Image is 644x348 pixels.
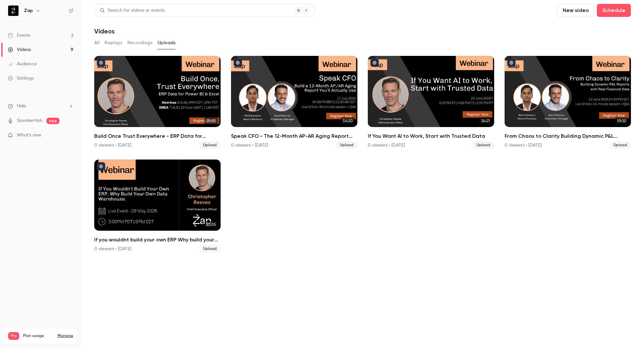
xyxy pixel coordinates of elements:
[507,58,516,67] button: published
[8,75,34,82] div: Settings
[94,246,131,252] div: 0 viewers • [DATE]
[105,38,122,48] button: Replays
[199,245,221,253] span: Upload
[8,103,73,110] li: help-dropdown-opener
[46,118,59,124] span: new
[58,333,73,339] a: Manage
[94,27,115,35] h1: Videos
[100,7,165,14] div: Search for videos or events
[17,132,41,139] span: What's new
[97,162,105,171] button: published
[127,38,152,48] button: Recordings
[368,56,494,149] a: 24:21If You Want AI to Work, Start with Trusted Data0 viewers • [DATE]Upload
[8,332,19,340] span: Pro
[94,236,221,244] h2: If you wouldnt build your own ERP Why build your own data warehouse
[94,56,221,149] li: Build Once Trust Everywhere - ERP Data for PowerBI and Excel
[505,132,631,140] h2: From Chaos to Clarity Building Dynamic P&L Reports with Real Financial Data
[94,4,631,344] section: Videos
[94,38,99,48] button: All
[8,46,31,53] div: Videos
[204,117,218,124] span: 25:55
[231,132,357,140] h2: Speak CFO - The 12-Month AP-AR Aging Report You’ll Actually Use
[8,6,19,16] img: Zap
[8,32,30,39] div: Events
[336,141,357,149] span: Upload
[17,117,43,124] a: SpeakerHub
[505,56,631,149] a: 59:20From Chaos to Clarity Building Dynamic P&L Reports with Real Financial Data0 viewers • [DATE...
[231,56,357,149] li: Speak CFO - The 12-Month AP-AR Aging Report You’ll Actually Use
[8,61,37,67] div: Audience
[368,56,494,149] li: If You Want AI to Work, Start with Trusted Data
[505,142,542,148] div: 0 viewers • [DATE]
[24,7,33,14] h6: Zap
[94,160,221,253] a: 22:05If you wouldnt build your own ERP Why build your own data warehouse0 viewers • [DATE]Upload
[204,221,218,228] span: 22:05
[557,4,594,17] button: New video
[94,160,221,253] li: If you wouldnt build your own ERP Why build your own data warehouse
[505,56,631,149] li: From Chaos to Clarity Building Dynamic P&L Reports with Real Financial Data
[94,56,221,149] a: 25:55Build Once Trust Everywhere - ERP Data for PowerBI and Excel0 viewers • [DATE]Upload
[368,142,405,148] div: 0 viewers • [DATE]
[473,141,494,149] span: Upload
[615,117,628,124] span: 59:20
[17,103,26,110] span: Help
[370,58,379,67] button: published
[479,117,492,124] span: 24:21
[23,333,54,339] span: Plan usage
[199,141,221,149] span: Upload
[231,56,357,149] a: 54:20Speak CFO - The 12-Month AP-AR Aging Report You’ll Actually Use0 viewers • [DATE]Upload
[341,117,355,124] span: 54:20
[610,141,631,149] span: Upload
[94,56,631,253] ul: Videos
[94,142,131,148] div: 0 viewers • [DATE]
[597,4,631,17] button: Schedule
[231,142,268,148] div: 0 viewers • [DATE]
[158,38,176,48] button: Uploads
[368,132,494,140] h2: If You Want AI to Work, Start with Trusted Data
[97,58,105,67] button: published
[234,58,242,67] button: published
[94,132,221,140] h2: Build Once Trust Everywhere - ERP Data for PowerBI and Excel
